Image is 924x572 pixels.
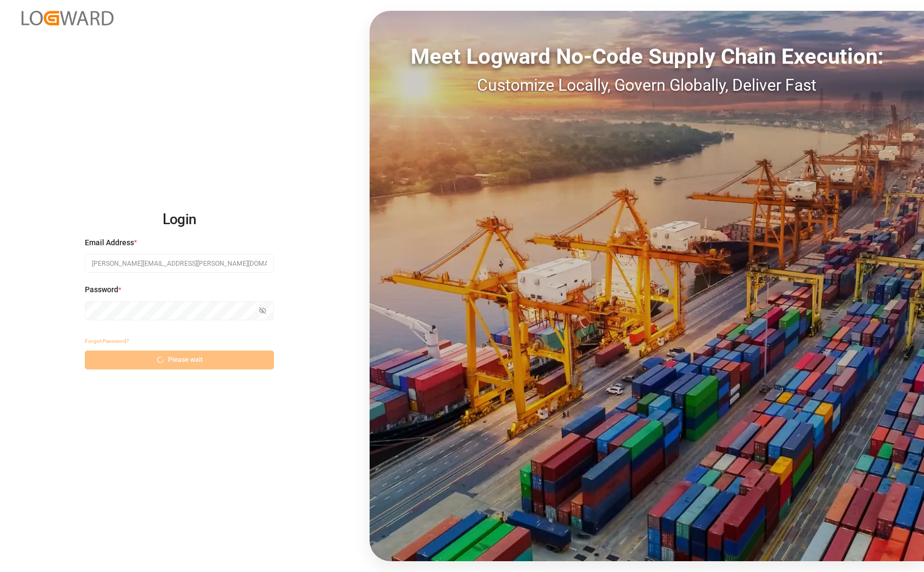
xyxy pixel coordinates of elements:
[22,11,113,25] img: Logward_new_orange.png
[85,203,274,237] h2: Login
[370,41,924,73] div: Meet Logward No-Code Supply Chain Execution:
[85,254,274,273] input: Enter your email
[370,73,924,97] div: Customize Locally, Govern Globally, Deliver Fast
[85,237,134,248] span: Email Address
[85,284,118,295] span: Password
